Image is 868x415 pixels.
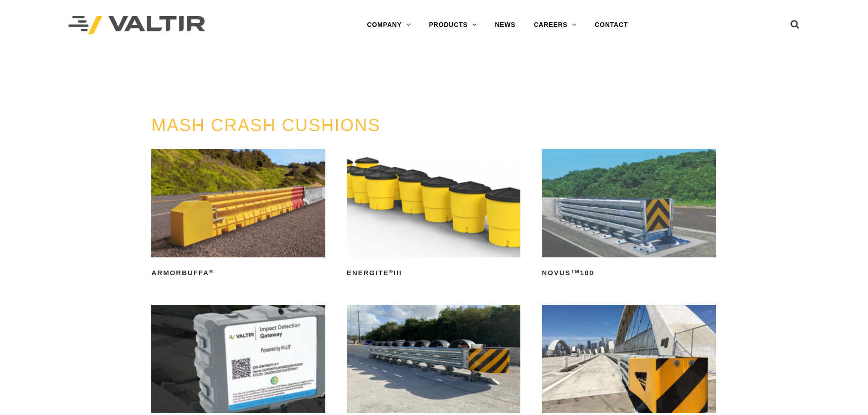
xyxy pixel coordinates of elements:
[347,149,520,280] a: ENERGITE®III
[586,16,637,34] a: CONTACT
[571,269,580,274] sup: TM
[151,116,380,135] a: MASH CRASH CUSHIONS
[151,266,325,280] h2: ArmorBuffa
[389,269,394,274] sup: ®
[542,149,715,280] a: NOVUSTM100
[486,16,524,34] a: NEWS
[524,16,586,34] a: CAREERS
[358,16,420,34] a: COMPANY
[209,269,214,274] sup: ®
[420,16,486,34] a: PRODUCTS
[68,16,205,35] img: Valtir
[151,149,325,280] a: ArmorBuffa®
[347,266,520,280] h2: ENERGITE III
[542,266,715,280] h2: NOVUS 100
